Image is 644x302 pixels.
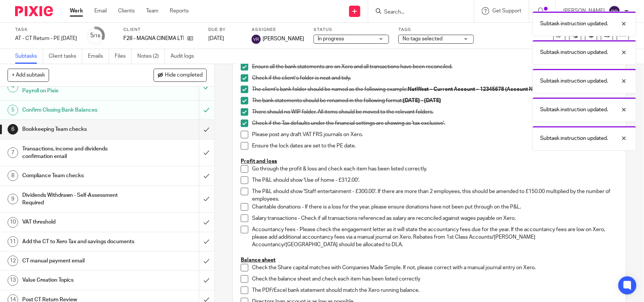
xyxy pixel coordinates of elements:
[318,36,344,41] span: In progress
[252,131,618,138] p: Please post any draft VAT FRS journals on Xero.
[609,5,621,17] img: svg%3E
[252,142,618,150] p: Ensure the lock dates are set to the PE date.
[154,69,207,81] button: Hide completed
[70,7,83,15] a: Work
[22,170,135,181] h1: Compliance Team checks
[540,106,608,113] p: Subtask instruction updated.
[8,275,18,286] div: 13
[8,170,18,181] div: 8
[8,217,18,228] div: 10
[540,135,608,142] p: Subtask instruction updated.
[22,236,135,247] h1: Add the CT to Xero Tax and savings documents
[88,49,109,64] a: Emails
[8,105,18,115] div: 5
[252,97,618,104] p: The bank statements should be renamed in the following format:
[314,27,389,33] label: Status
[22,216,135,228] h1: VAT threshold
[171,49,200,64] a: Audit logs
[8,147,18,158] div: 7
[118,7,135,15] a: Clients
[15,6,53,16] img: Pixie
[137,49,165,64] a: Notes (2)
[241,159,277,164] u: Profit and loss
[252,165,618,173] p: Go through the profit & loss and check each item has been listed correctly.
[94,7,107,15] a: Email
[252,74,618,82] p: Check if the client’s folder is neat and tidy.
[8,256,18,266] div: 12
[22,274,135,286] h1: Value Creation Topics
[22,104,135,116] h1: Confirm Closing Bank Balances
[540,77,608,85] p: Subtask instruction updated.
[8,236,18,247] div: 11
[252,27,304,33] label: Assignee
[208,27,242,33] label: Due by
[22,124,135,135] h1: Bookkeeping Team checks
[49,49,82,64] a: Client tasks
[540,20,608,28] p: Subtask instruction updated.
[123,35,184,42] p: F28 - MAGNA CINEMA LTD
[22,77,135,97] h1: Assigned this stage to [PERSON_NAME] - Payroll on Pixie
[252,215,618,222] p: Salary transactions - Check if all transactions referenced as salary are reconciled against wages...
[170,7,189,15] a: Reports
[22,190,135,209] h1: Dividends Withdrawn - Self-Assessment Required
[8,194,18,204] div: 9
[540,49,608,56] p: Subtask instruction updated.
[252,203,618,211] p: Charitable donations - If there is a loss for the year, please ensure donations have not been put...
[252,35,261,44] img: svg%3E
[94,34,101,38] small: /16
[15,35,77,42] div: AT - CT Return - PE [DATE]
[8,69,49,81] button: + Add subtask
[252,264,618,271] p: Check the Share capital matches with Companies Made Simple. If not, please correct with a manual ...
[22,143,135,162] h1: Transactions, income and dividends confirmation email
[123,27,199,33] label: Client
[15,27,77,33] label: Task
[252,226,618,249] p: Accountancy fees - Please check the engagement letter as it will state the accountancy fees due f...
[15,35,77,42] div: AT - CT Return - PE 31-08-2025
[146,7,158,15] a: Team
[8,82,18,92] div: 4
[252,176,618,184] p: The P&L should show 'Use of home - £312.00'.
[252,287,618,294] p: The PDF/Excel bank statement should match the Xero running balance.
[252,86,618,93] p: The client's bank folder should be named as the following example:
[165,72,203,78] span: Hide completed
[91,31,101,40] div: 5
[252,108,618,116] p: There should no WIP folder. All items should be moved to the relevant folders.
[263,35,304,43] span: [PERSON_NAME]
[115,49,132,64] a: Files
[22,255,135,267] h1: CT manual payment email
[208,36,224,41] span: [DATE]
[15,49,43,64] a: Subtasks
[8,124,18,135] div: 6
[252,188,618,203] p: The P&L should show 'Staff entertainment - £300.00'. If there are more than 2 employees, this sho...
[252,63,618,71] p: Ensure all the bank statements are on Xero and all transactions have been reconciled.
[252,120,618,127] p: Check if the Tax defaults under the financial settings are showing as 'tax exclusive'.
[241,258,275,263] u: Balance sheet
[252,275,618,283] p: Check the balance sheet and check each item has been listed correctly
